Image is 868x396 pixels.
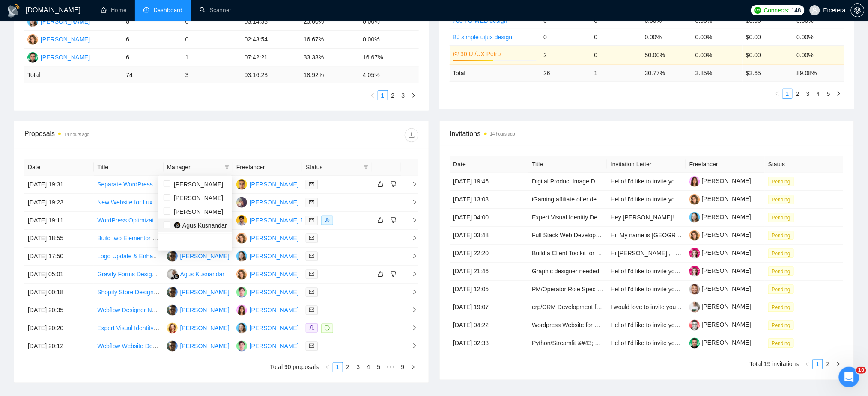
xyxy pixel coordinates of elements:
img: c1qvStQl1zOZ1p4JlAqOAgVKIAP2zxwJfXq9-5qzgDvfiznqwN5naO0dlR9WjNt14c [689,248,700,259]
a: Pending [768,268,797,275]
li: 2 [823,359,833,369]
td: 33.33% [300,49,359,67]
li: Next 5 Pages [384,362,398,372]
img: c1j3LM-P8wYGiNJFOz_ykoDtzB4IbR1eXHCmdn6mkzey13rf0U2oYvbmCfs7AXqnBj [689,338,700,349]
th: Date [450,156,529,173]
a: 1 [333,363,343,372]
div: Proposals [24,128,221,142]
button: right [834,89,844,99]
a: PS[PERSON_NAME] [236,198,299,205]
span: eye [325,218,330,223]
td: $ 3.65 [743,65,793,81]
img: PD [236,305,247,316]
a: 3 [399,91,408,100]
a: AS[PERSON_NAME] [27,53,90,60]
td: 26 [540,65,591,81]
td: 03:14:58 [241,13,300,31]
a: DM[PERSON_NAME] [236,288,299,295]
td: 0.00% [692,29,743,45]
td: 2 [540,45,591,65]
th: Freelancer [233,159,302,176]
a: [PERSON_NAME] [689,303,751,310]
div: [PERSON_NAME] [250,180,299,189]
a: PM/Operator Role Spec — AI Initiative Lead (Freelance / Part-time) [532,286,710,293]
div: [PERSON_NAME] [250,233,299,243]
a: Pending [768,304,797,310]
img: logo [7,4,21,18]
td: $0.00 [743,45,793,65]
li: 1 [378,90,388,100]
a: AP[PERSON_NAME] [236,234,299,241]
td: 8 [122,13,182,31]
td: Digital Product Image Designer [528,173,607,191]
th: Title [528,156,607,173]
a: AP[PERSON_NAME] [167,342,230,349]
span: right [405,199,418,205]
a: 4 [364,363,373,372]
th: Invitation Letter [607,156,686,173]
span: dislike [391,217,397,224]
a: Expert Visual Identity Designer for E-commerce Brand [532,214,676,221]
th: Date [24,159,94,176]
button: dislike [388,179,399,189]
span: dislike [391,271,397,278]
td: 1 [591,65,641,81]
a: setting [851,7,865,14]
span: filter [364,165,369,170]
td: 50.00% [641,45,692,65]
li: Previous Page [772,89,782,99]
td: 0 [591,29,641,45]
a: 1 [813,360,823,369]
img: 0HZm5+FzCBguwLTpFOMAAAAASUVORK5CYII= [174,222,181,229]
li: Next Page [409,90,419,100]
a: 9 [398,363,408,372]
a: Pending [768,232,797,239]
a: 2 [793,89,802,98]
a: AM[PERSON_NAME] [167,324,230,331]
span: like [378,271,384,278]
span: Pending [768,267,794,276]
span: mail [309,236,314,241]
span: Pending [768,321,794,330]
span: Pending [768,231,794,240]
span: right [411,93,416,98]
div: [PERSON_NAME] [250,341,299,351]
div: [PERSON_NAME] [250,269,299,279]
div: [PERSON_NAME] [180,287,230,297]
img: DB [236,215,247,226]
span: Connects: [764,6,790,15]
button: like [376,269,386,279]
a: [PERSON_NAME] [689,267,751,274]
img: c1Ztns_PlkZmqQg2hxOAB3KrB-2UgfwRbY9QtdsXzD6WDZPCtFtyWXKn0el6RrVcf5 [689,320,700,331]
td: 0.00% [641,29,692,45]
span: Pending [768,285,794,294]
span: like [378,217,384,224]
div: [PERSON_NAME] [180,305,230,315]
button: right [409,90,419,100]
td: 0 [182,13,241,31]
td: 0 [591,45,641,65]
a: 2 [823,360,833,369]
span: message [325,325,330,331]
span: like [378,181,384,188]
td: 07:42:21 [241,49,300,67]
div: Agus Kusnandar [180,269,225,279]
td: 0.00% [359,31,418,49]
td: 25.00% [300,13,359,31]
a: DB[PERSON_NAME] Bronfain [236,216,323,223]
a: 3 [803,89,813,98]
img: c1wY7m8ZWXnIubX-lpYkQz8QSQ1v5mgv5UQmPpzmho8AMWW-HeRy9TbwhmJc8l-wsG [689,212,700,223]
img: c1qvStQl1zOZ1p4JlAqOAgVKIAP2zxwJfXq9-5qzgDvfiznqwN5naO0dlR9WjNt14c [689,266,700,277]
div: [PERSON_NAME] [180,341,230,351]
a: PD[PERSON_NAME] [236,306,299,313]
td: [DATE] 13:03 [450,191,529,209]
td: [DATE] 19:11 [24,212,94,230]
td: 0 [540,29,591,45]
div: [PERSON_NAME] [250,305,299,315]
td: 3.85 % [692,65,743,81]
a: BJ simple ui|ux design [453,34,513,41]
a: 30 UI/UX Petro [461,49,535,59]
span: right [405,217,418,223]
span: download [405,132,418,139]
a: AKAgus Kusnandar [167,270,225,277]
